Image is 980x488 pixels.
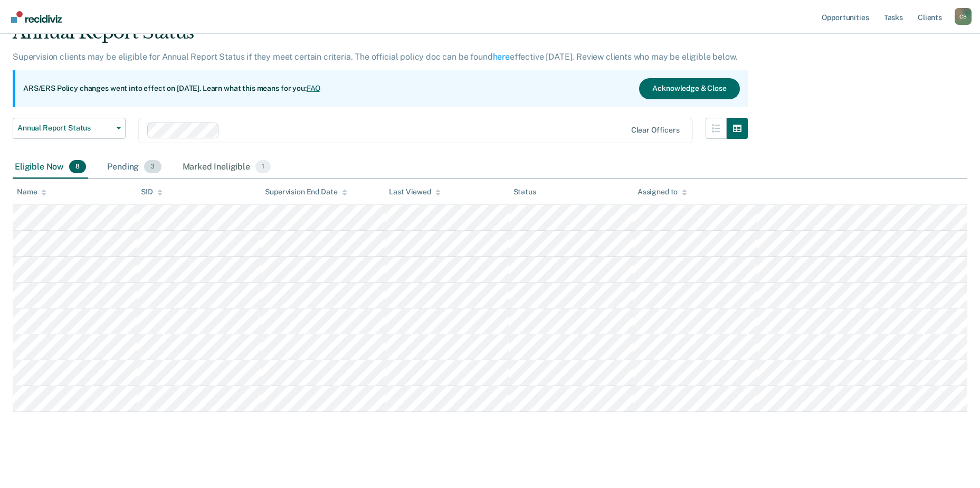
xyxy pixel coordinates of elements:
div: Pending3 [105,156,163,179]
span: Annual Report Status [17,124,112,133]
p: Supervision clients may be eligible for Annual Report Status if they meet certain criteria. The o... [13,52,737,62]
button: Acknowledge & Close [639,78,739,99]
div: SID [141,187,163,196]
button: Annual Report Status [13,118,126,139]
a: here [493,52,510,62]
span: 8 [69,160,86,174]
span: 1 [255,160,271,174]
div: Last Viewed [389,187,440,196]
div: Supervision End Date [265,187,347,196]
div: Assigned to [638,187,687,196]
div: Status [513,187,536,196]
div: Marked Ineligible1 [180,156,273,179]
div: Annual Report Status [13,22,748,52]
div: C B [955,8,972,25]
p: ARS/ERS Policy changes went into effect on [DATE]. Learn what this means for you: [23,83,321,94]
div: Name [17,187,46,196]
div: Clear officers [631,126,680,135]
img: Recidiviz [11,11,62,23]
a: FAQ [307,84,321,92]
div: Eligible Now8 [13,156,88,179]
span: 3 [144,160,161,174]
button: Profile dropdown button [955,8,972,25]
